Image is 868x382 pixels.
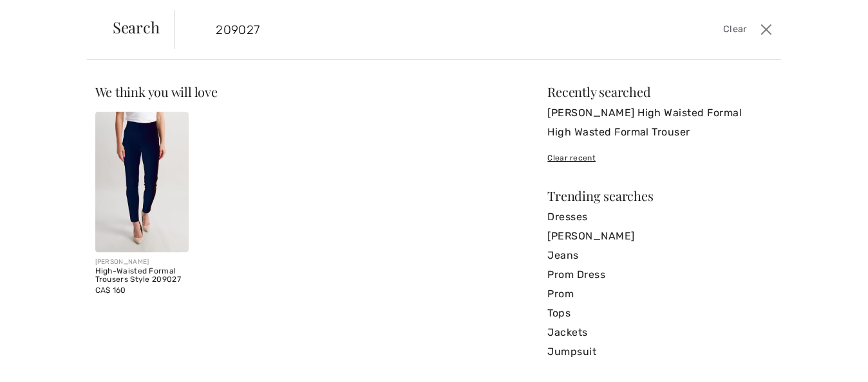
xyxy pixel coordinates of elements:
[547,189,773,202] div: Trending searches
[757,19,776,40] button: Close
[723,22,747,37] span: Clear
[547,123,773,142] a: High Wasted Formal Trouser
[547,323,773,342] a: Jackets
[547,207,773,227] a: Dresses
[95,257,189,267] div: [PERSON_NAME]
[547,103,773,123] a: [PERSON_NAME] High Waisted Formal
[95,267,189,285] div: High-Waisted Formal Trousers Style 209027
[547,246,773,265] a: Jeans
[547,227,773,246] a: [PERSON_NAME]
[547,342,773,361] a: Jumpsuit
[547,284,773,304] a: Prom
[547,85,773,98] div: Recently searched
[113,19,160,35] span: Search
[547,304,773,323] a: Tops
[547,265,773,284] a: Prom Dress
[95,112,189,252] img: High-Waisted Formal Trousers Style 209027. Black
[95,83,218,100] span: We think you will love
[95,286,126,295] span: CA$ 160
[206,10,619,49] input: TYPE TO SEARCH
[547,152,773,164] div: Clear recent
[28,9,55,21] span: Chat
